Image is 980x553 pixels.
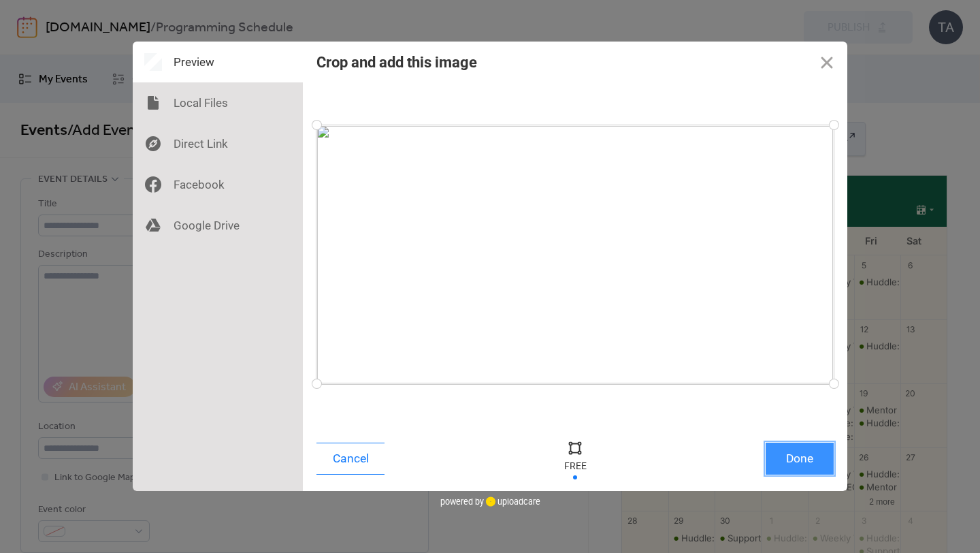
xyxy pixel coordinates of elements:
div: Google Drive [133,205,303,246]
div: Facebook [133,164,303,205]
div: Direct Link [133,123,303,164]
a: uploadcare [484,496,540,507]
div: Crop and add this image [316,54,477,71]
div: powered by [440,491,540,511]
button: Done [766,443,834,475]
div: Local Files [133,82,303,123]
button: Close [806,42,847,82]
div: Preview [133,42,303,82]
button: Cancel [316,443,385,475]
